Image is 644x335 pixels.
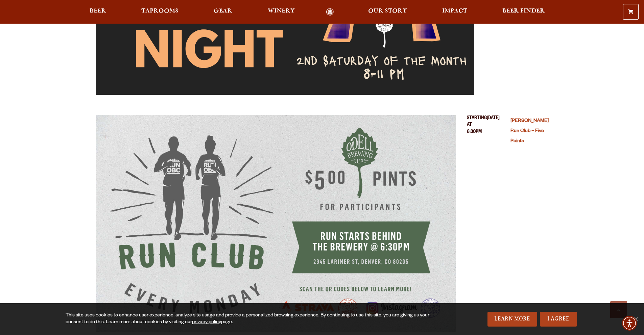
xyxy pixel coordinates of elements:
[487,312,537,327] a: Learn More
[622,316,637,331] div: Accessibility Menu
[442,8,467,14] span: Impact
[317,8,343,16] a: Odell Home
[209,8,237,16] a: Gear
[263,8,299,16] a: Winery
[364,8,411,16] a: Our Story
[438,8,472,16] a: Impact
[510,119,549,144] a: Odell Run Club – Five Points (opens in a new window)
[610,301,627,318] a: Scroll to top
[268,8,295,14] span: Winery
[192,320,221,325] a: privacy policy
[540,312,577,327] a: I Agree
[96,115,456,332] img: 104113_image.jpg
[90,8,106,14] span: Beer
[498,8,549,16] a: Beer Finder
[141,8,178,14] span: Taprooms
[137,8,183,16] a: Taprooms
[66,312,432,326] div: This site uses cookies to enhance user experience, analyze site usage and provide a personalized ...
[214,8,232,14] span: Gear
[502,8,545,14] span: Beer Finder
[368,8,407,14] span: Our Story
[85,8,111,16] a: Beer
